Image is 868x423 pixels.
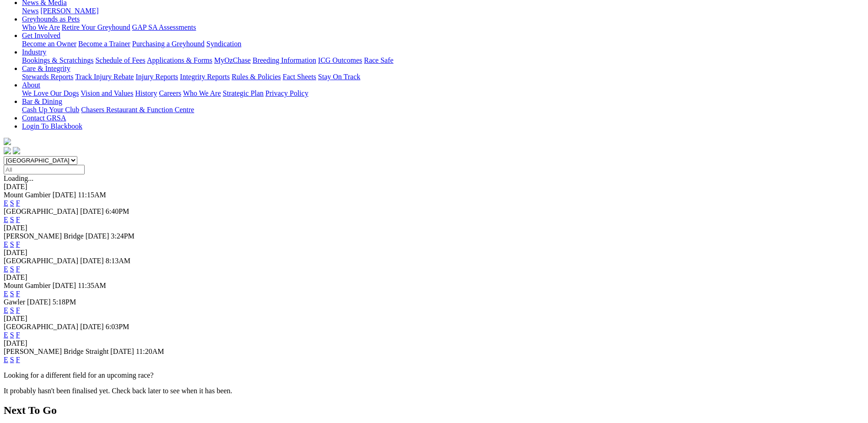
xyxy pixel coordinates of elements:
div: Greyhounds as Pets [22,23,864,32]
a: Track Injury Rebate [75,73,134,81]
span: [DATE] [80,207,104,215]
a: Vision and Values [81,89,133,97]
a: Schedule of Fees [95,56,145,64]
a: News [22,7,38,15]
span: 11:15AM [78,191,106,199]
span: [DATE] [27,298,51,306]
a: F [16,290,20,298]
a: S [10,199,14,207]
a: Rules & Policies [232,73,281,81]
a: ICG Outcomes [318,56,362,64]
span: 6:40PM [106,207,129,215]
div: News & Media [22,7,864,15]
span: [DATE] [80,257,104,265]
a: Strategic Plan [223,89,264,97]
a: E [4,199,8,207]
div: [DATE] [4,224,864,232]
span: [DATE] [86,232,109,240]
a: S [10,290,14,298]
span: [PERSON_NAME] Bridge [4,232,84,240]
span: [PERSON_NAME] Bridge Straight [4,347,108,355]
a: F [16,356,20,363]
h2: Next To Go [4,404,864,417]
div: Get Involved [22,40,864,48]
a: Syndication [206,40,241,48]
a: Fact Sheets [283,73,316,81]
a: Greyhounds as Pets [22,15,80,23]
span: Loading... [4,174,33,182]
span: [DATE] [110,347,134,355]
a: Login To Blackbook [22,122,82,130]
span: [GEOGRAPHIC_DATA] [4,323,78,331]
input: Select date [4,165,85,174]
a: E [4,356,8,363]
a: Become a Trainer [78,40,130,48]
span: 8:13AM [106,257,130,265]
a: Who We Are [22,23,60,31]
a: Bar & Dining [22,98,62,105]
div: Industry [22,56,864,65]
a: Privacy Policy [265,89,308,97]
a: Integrity Reports [180,73,230,81]
a: Retire Your Greyhound [62,23,130,31]
div: Bar & Dining [22,106,864,114]
a: Race Safe [364,56,393,64]
a: E [4,216,8,223]
a: [PERSON_NAME] [40,7,98,15]
a: Who We Are [183,89,221,97]
a: E [4,240,8,248]
a: Purchasing a Greyhound [132,40,205,48]
a: E [4,331,8,339]
div: About [22,89,864,98]
img: logo-grsa-white.png [4,138,11,145]
a: S [10,331,14,339]
span: 5:18PM [53,298,76,306]
a: Industry [22,48,46,56]
a: S [10,216,14,223]
a: E [4,265,8,273]
img: facebook.svg [4,147,11,154]
div: Care & Integrity [22,73,864,81]
p: Looking for a different field for an upcoming race? [4,371,864,380]
a: GAP SA Assessments [132,23,196,31]
span: 11:20AM [136,347,164,355]
span: [DATE] [53,191,76,199]
span: Mount Gambier [4,191,51,199]
a: Applications & Forms [147,56,212,64]
a: E [4,290,8,298]
span: [DATE] [80,323,104,331]
a: History [135,89,157,97]
a: Chasers Restaurant & Function Centre [81,106,194,114]
a: About [22,81,40,89]
a: S [10,240,14,248]
img: twitter.svg [13,147,20,154]
span: Gawler [4,298,25,306]
span: [DATE] [53,282,76,289]
a: S [10,356,14,363]
a: F [16,265,20,273]
span: Mount Gambier [4,282,51,289]
a: Injury Reports [135,73,178,81]
a: Become an Owner [22,40,76,48]
div: [DATE] [4,249,864,257]
a: Get Involved [22,32,60,39]
div: [DATE] [4,315,864,323]
partial: It probably hasn't been finalised yet. Check back later to see when it has been. [4,387,232,395]
a: Careers [159,89,181,97]
span: [GEOGRAPHIC_DATA] [4,257,78,265]
a: F [16,199,20,207]
span: 11:35AM [78,282,106,289]
a: Bookings & Scratchings [22,56,93,64]
div: [DATE] [4,183,864,191]
a: S [10,265,14,273]
div: [DATE] [4,273,864,282]
a: S [10,306,14,314]
a: E [4,306,8,314]
span: [GEOGRAPHIC_DATA] [4,207,78,215]
span: 6:03PM [106,323,129,331]
a: F [16,240,20,248]
span: 3:24PM [111,232,135,240]
a: Contact GRSA [22,114,66,122]
a: F [16,306,20,314]
a: F [16,216,20,223]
